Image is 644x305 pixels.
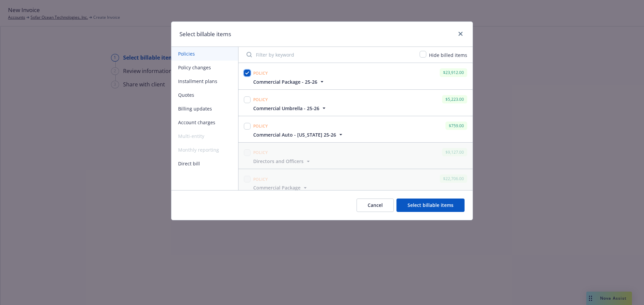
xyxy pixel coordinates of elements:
button: Direct bill [171,157,238,170]
div: $759.00 [445,122,467,130]
button: Select billable items [396,199,465,212]
span: Policy [253,123,268,129]
input: Filter by keyword [243,48,416,61]
button: Quotes [171,88,238,102]
span: Policy [253,150,268,155]
button: Policies [171,47,238,61]
span: Policy$9,127.00Directors and Officers [238,143,473,169]
div: $23,912.00 [440,68,467,77]
span: Hide billed items [429,52,467,58]
button: Commercial Package - 25-26 [253,78,325,85]
span: Commercial Auto - [US_STATE] 25-26 [253,131,336,138]
span: Commercial Umbrella - 25-26 [253,105,319,112]
button: Cancel [357,199,394,212]
button: Directors and Officers [253,158,312,165]
button: Commercial Umbrella - 25-26 [253,105,327,112]
button: Commercial Auto - [US_STATE] 25-26 [253,131,344,138]
span: Directors and Officers [253,158,304,165]
span: Policy [253,97,268,102]
span: Policy [253,176,268,182]
div: $5,223.00 [442,95,467,103]
a: close [457,30,465,38]
span: Policy [253,70,268,76]
button: Commercial Package [253,184,309,191]
button: Installment plans [171,74,238,88]
button: Billing updates [171,102,238,116]
button: Policy changes [171,61,238,74]
span: Multi-entity [171,129,238,143]
span: Commercial Package [253,184,301,191]
span: Policy$22,706.00Commercial Package [238,169,473,195]
h1: Select billable items [179,30,231,39]
div: $9,127.00 [442,148,467,156]
span: Commercial Package - 25-26 [253,78,317,85]
div: $22,706.00 [440,174,467,183]
button: Account charges [171,116,238,129]
span: Monthly reporting [171,143,238,157]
